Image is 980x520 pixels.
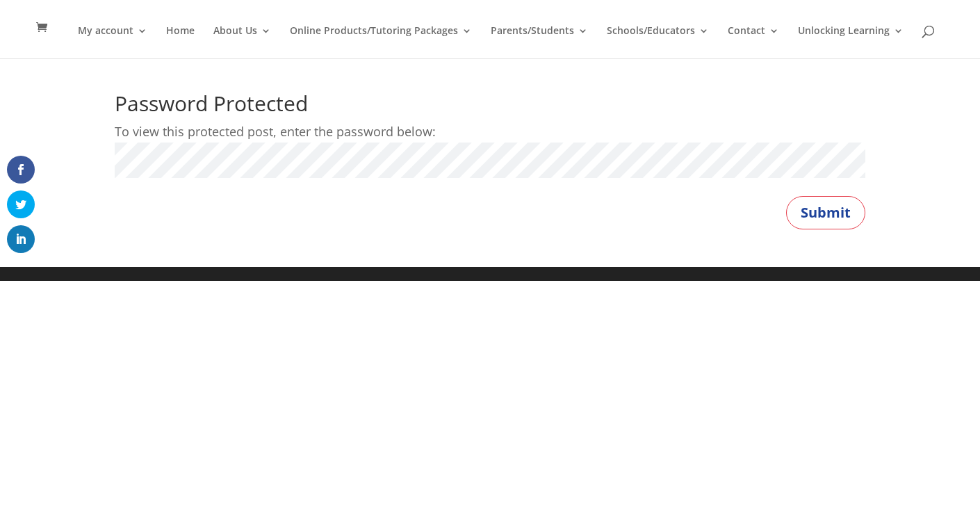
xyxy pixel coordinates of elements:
h1: Password Protected [115,93,865,121]
p: To view this protected post, enter the password below: [115,121,865,143]
a: Home [166,26,195,58]
button: Submit [786,196,865,229]
a: Schools/Educators [607,26,709,58]
a: Parents/Students [491,26,588,58]
a: Unlocking Learning [798,26,904,58]
a: About Us [213,26,271,58]
a: Online Products/Tutoring Packages [290,26,472,58]
a: My account [78,26,147,58]
a: Contact [728,26,779,58]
